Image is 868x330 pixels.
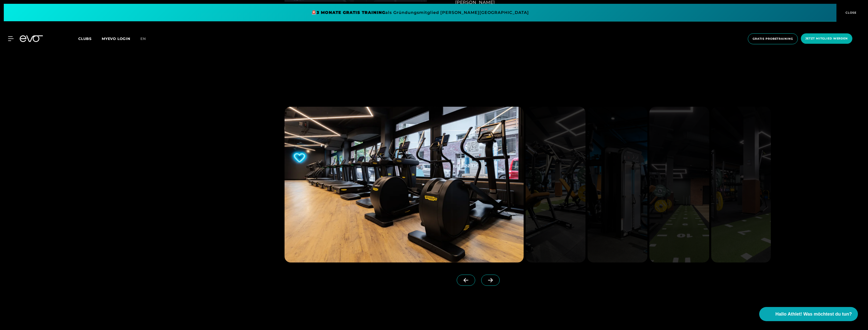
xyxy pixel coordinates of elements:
[526,107,585,262] img: evofitness
[844,10,857,15] span: CLOSE
[753,37,793,41] span: Gratis Probetraining
[746,33,799,44] a: Gratis Probetraining
[649,107,709,262] img: evofitness
[285,107,524,262] img: evofitness
[836,4,864,21] button: CLOSE
[759,307,858,321] button: Hallo Athlet! Was möchtest du tun?
[102,36,130,41] a: MYEVO LOGIN
[78,36,102,41] a: Clubs
[588,107,647,262] img: evofitness
[805,36,848,41] span: Jetzt Mitglied werden
[78,36,92,41] span: Clubs
[799,33,854,44] a: Jetzt Mitglied werden
[711,107,771,262] img: evofitness
[775,311,852,318] span: Hallo Athlet! Was möchtest du tun?
[140,36,152,42] a: en
[140,36,146,41] span: en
